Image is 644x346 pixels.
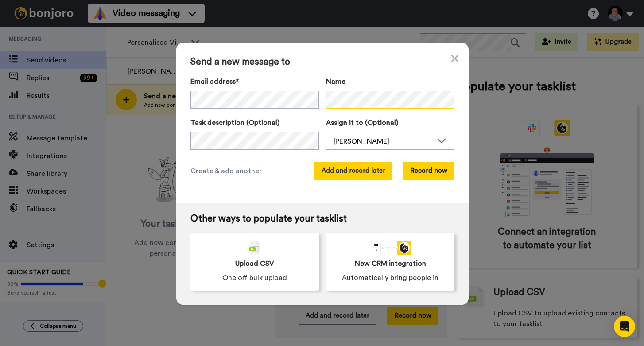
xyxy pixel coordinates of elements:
[249,241,260,255] img: csv-grey.png
[190,166,262,176] span: Create & add another
[369,241,411,255] div: animation
[326,76,345,87] span: Name
[334,136,433,147] div: [PERSON_NAME]
[190,214,454,224] span: Other ways to populate your tasklist
[190,57,454,67] span: Send a new message to
[190,117,319,128] label: Task description (Optional)
[403,162,454,180] button: Record now
[314,162,392,180] button: Add and record later
[190,76,319,87] label: Email address*
[342,272,438,283] span: Automatically bring people in
[614,316,635,337] div: Open Intercom Messenger
[235,258,274,269] span: Upload CSV
[355,258,426,269] span: New CRM integration
[326,117,454,128] label: Assign it to (Optional)
[222,272,287,283] span: One off bulk upload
